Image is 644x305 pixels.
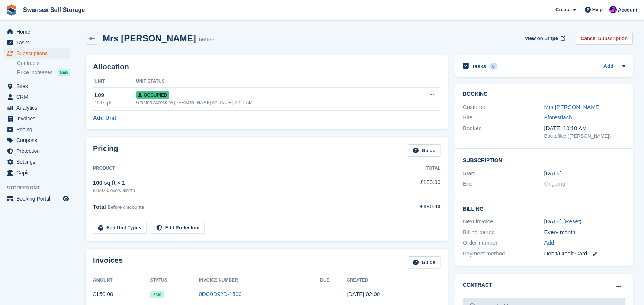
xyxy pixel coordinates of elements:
[61,194,70,203] a: Preview store
[16,157,61,167] span: Settings
[4,167,70,178] a: menu
[16,146,61,156] span: Protection
[93,163,387,174] th: Product
[544,104,601,110] a: Mrs [PERSON_NAME]
[16,37,61,48] span: Tasks
[463,249,544,258] div: Payment method
[93,256,123,268] h2: Invoices
[150,274,199,286] th: Status
[199,274,320,286] th: Invoice Number
[4,124,70,135] a: menu
[347,291,380,297] time: 2025-09-09 01:00:40 UTC
[4,157,70,167] a: menu
[544,124,626,133] div: [DATE] 10:10 AM
[6,4,17,16] img: stora-icon-8386f47178a22dfd0bd8f6a31ec36ba5ce8667c1dd55bd0f319d3a0aa187defe.svg
[592,6,603,13] span: Help
[151,222,205,234] a: Edit Protection
[93,179,387,187] div: 100 sq ft × 1
[16,48,61,59] span: Subscriptions
[4,37,70,48] a: menu
[4,26,70,37] a: menu
[93,187,387,194] div: £150.00 every month
[463,180,544,188] div: End
[103,33,196,43] h2: Mrs [PERSON_NAME]
[544,239,554,247] a: Add
[16,81,61,91] span: Sites
[544,228,626,237] div: Every month
[16,113,61,124] span: Invoices
[16,167,61,178] span: Capital
[544,114,572,120] a: Fforestfach
[7,184,74,192] span: Storefront
[522,32,567,44] a: View on Stripe
[150,291,164,298] span: Paid
[17,69,53,76] span: Price increases
[525,35,558,42] span: View on Stripe
[463,156,625,164] h2: Subscription
[4,92,70,102] a: menu
[320,274,347,286] th: Due
[4,113,70,124] a: menu
[16,194,61,204] span: Booking Portal
[603,62,613,71] a: Add
[463,124,544,140] div: Booked
[17,68,70,76] a: Price increases NEW
[16,26,61,37] span: Home
[618,6,637,14] span: Account
[472,63,486,70] h2: Tasks
[4,135,70,145] a: menu
[136,76,404,88] th: Unit Status
[463,239,544,247] div: Order number
[555,6,570,13] span: Create
[93,286,150,303] td: £150.00
[136,99,404,106] div: Granted access by [PERSON_NAME] on [DATE] 10:11 AM
[4,194,70,204] a: menu
[565,218,580,224] a: Reset
[463,205,625,212] h2: Billing
[94,91,136,100] div: L09
[136,91,169,99] span: Occupied
[93,204,106,210] span: Total
[93,144,118,157] h2: Pricing
[16,135,61,145] span: Coupons
[408,256,440,268] a: Guide
[544,217,626,226] div: [DATE] ( )
[387,174,440,198] td: £150.00
[463,217,544,226] div: Next invoice
[16,103,61,113] span: Analytics
[387,202,440,211] div: £150.00
[4,146,70,156] a: menu
[347,274,440,286] th: Created
[108,205,144,210] span: Before discounts
[463,228,544,237] div: Billing period
[544,180,565,187] span: Ongoing
[489,63,498,70] div: 0
[93,63,440,71] h2: Allocation
[463,281,492,289] h2: Contract
[58,69,70,76] div: NEW
[199,291,241,297] a: 0DC0D92D-1500
[93,274,150,286] th: Amount
[544,249,626,258] div: Debit/Credit Card
[544,169,562,178] time: 2025-01-09 01:00:00 UTC
[93,114,116,122] a: Add Unit
[387,163,440,174] th: Total
[463,103,544,111] div: Customer
[93,222,147,234] a: Edit Unit Types
[4,48,70,59] a: menu
[20,4,88,16] a: Swansea Self Storage
[463,169,544,178] div: Start
[4,81,70,91] a: menu
[609,6,617,13] img: Donna Davies
[463,113,544,122] div: Site
[16,124,61,135] span: Pricing
[576,32,633,44] a: Cancel Subscription
[16,92,61,102] span: CRM
[463,91,625,97] h2: Booking
[199,35,215,44] div: 66955
[93,76,136,88] th: Unit
[544,132,626,140] div: Backoffice ([PERSON_NAME])
[4,103,70,113] a: menu
[408,144,440,157] a: Guide
[17,60,70,67] a: Contracts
